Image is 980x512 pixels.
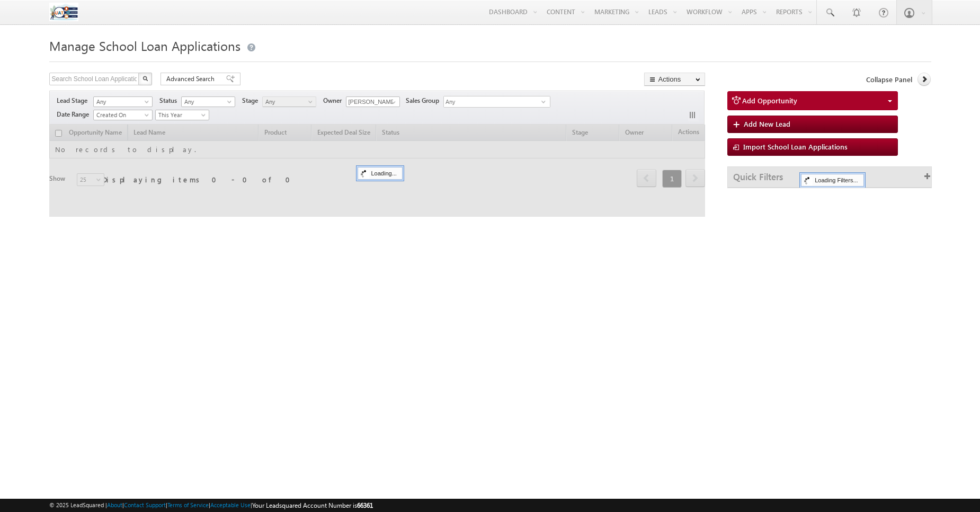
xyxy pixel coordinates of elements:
span: Any [444,96,541,109]
input: Type to Search [346,96,400,107]
span: Stage [242,96,262,105]
button: Actions [644,73,705,86]
div: Loading... [358,167,403,180]
span: Add Opportunity [742,96,797,105]
span: Lead Stage [57,96,92,105]
a: Terms of Service [167,501,209,508]
span: 66361 [357,501,373,509]
a: Any [93,96,153,107]
span: Manage School Loan Applications [49,37,240,54]
span: This Year [156,110,206,120]
img: Search [142,76,148,81]
span: Any [94,97,149,107]
div: Loading Filters... [801,174,863,187]
span: Your Leadsquared Account Number is [252,501,373,509]
div: Any [443,96,550,108]
a: Contact Support [124,501,166,508]
span: select [541,99,550,104]
span: Status [159,96,181,105]
a: Acceptable Use [210,501,251,508]
a: Any [181,96,235,107]
span: Add New Lead [744,119,790,128]
a: This Year [155,110,209,120]
span: Collapse Panel [866,75,912,84]
a: Any [262,96,316,107]
span: Date Range [57,110,93,119]
span: Any [182,97,232,107]
span: Import School Loan Applications [743,142,848,151]
span: Created On [94,110,149,120]
span: Any [263,97,313,107]
a: Show All Items [386,97,399,108]
span: © 2025 LeadSquared | | | | | [49,500,373,510]
img: Custom Logo [49,3,78,21]
a: Created On [93,110,153,120]
span: Sales Group [406,96,443,105]
a: About [107,501,122,508]
span: Advanced Search [166,74,218,84]
span: Owner [323,96,346,105]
